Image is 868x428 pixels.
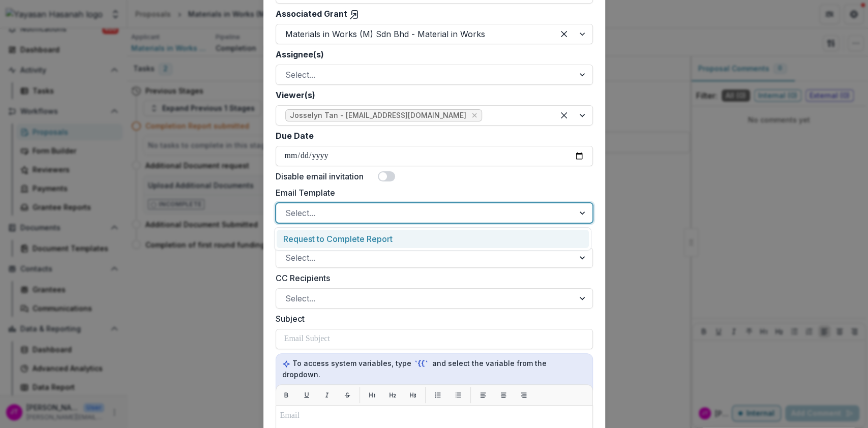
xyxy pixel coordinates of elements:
[276,272,587,284] label: CC Recipients
[450,387,466,403] button: List
[276,170,364,182] label: Disable email invitation
[556,107,572,124] div: Clear selected options
[290,111,466,120] span: Josselyn Tan - [EMAIL_ADDRESS][DOMAIN_NAME]
[556,26,572,42] div: Clear selected options
[469,110,480,120] div: Remove Josselyn Tan - josselyn.tan@hasanah.org.my
[516,387,532,403] button: Align right
[276,48,587,60] label: Assignee(s)
[413,358,431,369] code: `{{`
[278,387,294,403] button: Bold
[339,387,355,403] button: Strikethrough
[282,358,586,380] p: To access system variables, type and select the variable from the dropdown.
[276,8,587,20] label: Associated Grant
[405,387,421,403] button: H3
[277,230,589,249] div: Request to Complete Report
[430,387,446,403] button: List
[495,387,512,403] button: Align center
[276,313,587,325] label: Subject
[276,89,587,101] label: Viewer(s)
[276,187,587,199] label: Email Template
[475,387,491,403] button: Align left
[276,130,314,142] label: Due Date
[319,387,335,403] button: Italic
[364,387,380,403] button: H1
[298,387,315,403] button: Underline
[384,387,401,403] button: H2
